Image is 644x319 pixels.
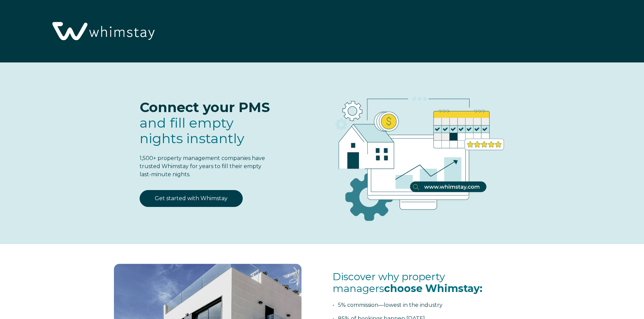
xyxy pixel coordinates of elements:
span: Connect your PMS [140,99,270,115]
span: 1,500+ property management companies have trusted Whimstay for years to fill their empty last-min... [140,155,265,178]
span: choose Whimstay: [384,282,482,295]
span: and [140,114,244,147]
span: • 5% commission—lowest in the industry [333,302,443,308]
span: Discover why property managers [333,270,482,295]
span: fill empty nights instantly [140,114,244,147]
img: RBO Ilustrations-03 [297,76,535,232]
a: Get started with Whimstay [140,190,243,207]
img: Whimstay Logo-02 1 [47,3,158,60]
